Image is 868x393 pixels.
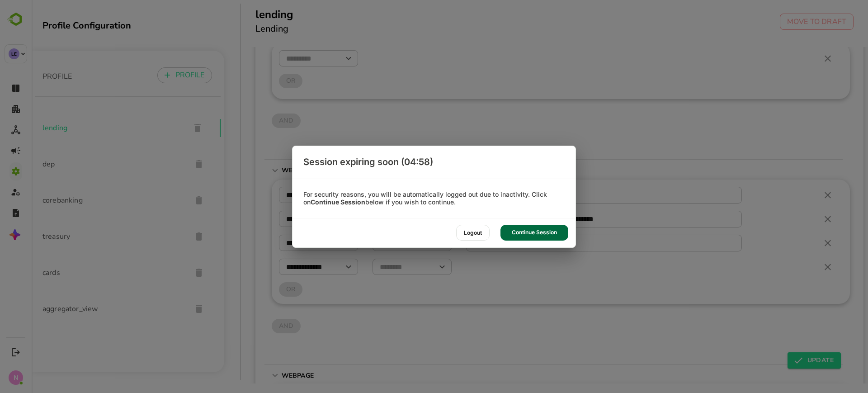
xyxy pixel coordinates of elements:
div: Logout [456,225,490,241]
button: Open [311,260,323,273]
button: Open [404,237,417,249]
button: MOVE TO DRAFT [748,14,822,30]
p: WebPage [250,371,291,380]
button: Open [404,189,417,201]
span: treasury [11,231,153,242]
button: Open [404,260,417,273]
div: treasury [4,218,189,255]
p: PROFILE [144,70,173,80]
div: WebForm [233,181,811,364]
button: PROFILE [126,67,180,83]
span: dep [11,159,153,170]
button: Open [311,52,323,65]
h5: lending [224,7,262,22]
div: Continue Session [500,225,568,241]
button: Open [404,213,417,225]
h6: Lending [224,22,262,36]
span: cards [11,267,153,278]
p: WebForm [250,166,291,175]
div: Session expiring soon (04:58) [292,146,576,179]
button: Open [311,189,323,201]
span: UPDATE [763,355,802,366]
div: dep [4,146,189,182]
div: lending [4,110,189,146]
p: MOVE TO DRAFT [755,16,815,27]
button: UPDATE [756,352,809,369]
div: WebPage [233,365,811,387]
button: Open [311,213,323,225]
div: aggregator_view [4,291,189,327]
button: Open [311,237,323,249]
div: Profile Configuration [11,19,193,32]
b: Continue Session [311,198,365,206]
div: cards [4,255,189,291]
div: WebForm [233,160,811,181]
span: aggregator_view [11,303,153,314]
div: Opportunity [233,45,811,159]
div: corebanking [4,182,189,218]
span: corebanking [11,195,153,206]
span: lending [11,123,151,133]
div: For security reasons, you will be automatically logged out due to inactivity. Click on below if y... [292,191,576,206]
p: PROFILE [11,71,40,82]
